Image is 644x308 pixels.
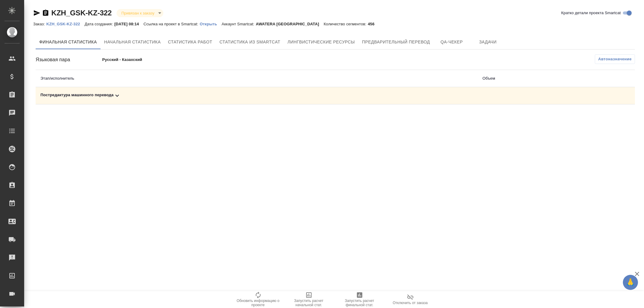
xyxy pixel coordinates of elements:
[46,22,85,26] p: KZH_GSK-KZ-322
[85,22,114,26] p: Дата создания:
[33,22,46,26] p: Заказ:
[200,22,222,26] p: Открыть
[40,92,473,99] div: Toggle Row Expanded
[42,9,49,17] button: Скопировать ссылку
[222,22,256,26] p: Аккаунт Smartcat:
[368,22,379,26] p: 456
[33,9,40,17] button: Скопировать ссылку для ЯМессенджера
[168,38,212,46] span: Статистика работ
[287,38,355,46] span: Лингвистические ресурсы
[200,21,222,26] a: Открыть
[478,70,588,87] th: Объем
[120,11,156,16] button: Привязан к заказу
[143,22,200,26] p: Ссылка на проект в Smartcat:
[46,21,85,26] a: KZH_GSK-KZ-322
[598,56,632,62] span: Автоназначение
[324,22,368,26] p: Количество сегментов:
[595,54,635,64] button: Автоназначение
[473,38,502,46] span: Задачи
[623,275,638,290] button: 🙏
[561,10,621,16] span: Кратко детали проекта Smartcat
[256,22,324,26] p: AWATERA [GEOGRAPHIC_DATA]
[114,22,144,26] p: [DATE] 08:14
[625,276,636,289] span: 🙏
[362,38,430,46] span: Предварительный перевод
[36,56,102,63] div: Языковая пара
[437,38,466,46] span: QA-чекер
[39,38,97,46] span: Финальная статистика
[36,70,478,87] th: Этап/исполнитель
[102,57,235,63] p: Русский - Казахский
[117,9,163,17] div: Привязан к заказу
[219,38,280,46] span: Статистика из Smartcat
[51,9,112,17] a: KZH_GSK-KZ-322
[104,38,161,46] span: Начальная статистика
